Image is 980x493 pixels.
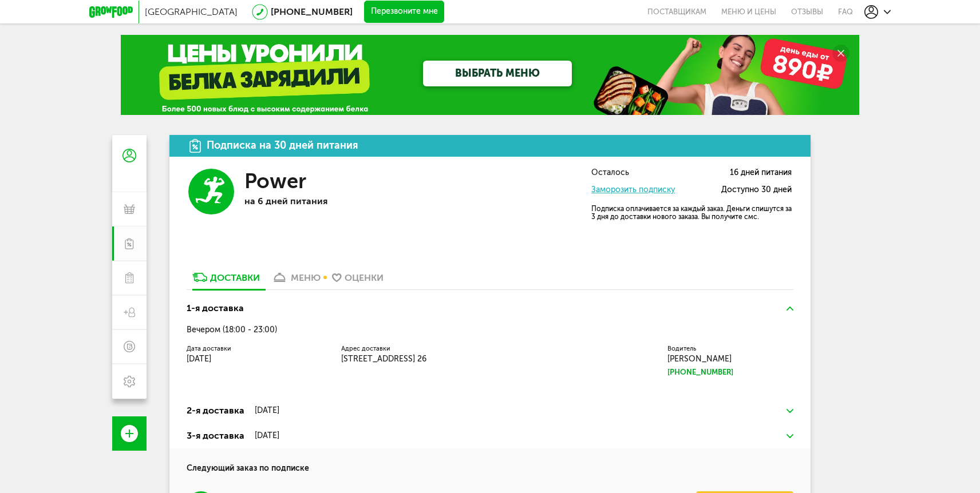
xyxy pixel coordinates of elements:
div: [DATE] [255,431,279,440]
div: Подписка на 30 дней питания [207,140,358,151]
p: Подписка оплачивается за каждый заказ. Деньги спишутся за 3 дня до доставки нового заказа. Вы пол... [591,205,792,221]
div: 2-я доставка [187,404,244,418]
a: ВЫБРАТЬ МЕНЮ [423,61,572,86]
div: 3-я доставка [187,429,244,443]
a: Доставки [187,271,266,289]
img: icon.da23462.svg [189,139,201,153]
label: Дата доставки [187,346,324,352]
div: Вечером (18:00 - 23:00) [187,325,793,335]
h3: Power [244,169,306,193]
img: arrow-down-green.fb8ae4f.svg [787,409,793,413]
label: Адрес доставки [341,346,496,352]
span: [PERSON_NAME] [667,354,732,364]
span: [GEOGRAPHIC_DATA] [145,6,238,17]
div: 1-я доставка [187,301,244,315]
p: на 6 дней питания [244,196,410,206]
h4: Следующий заказ по подписке [187,448,793,474]
span: Осталось [591,169,629,177]
label: Водитель [667,346,793,352]
a: Оценки [326,271,389,289]
div: Оценки [345,272,384,283]
div: [DATE] [255,406,279,415]
span: [STREET_ADDRESS] 26 [341,354,426,364]
span: [DATE] [187,354,211,364]
img: arrow-up-green.5eb5f82.svg [787,307,793,311]
a: меню [266,271,326,289]
button: Перезвоните мне [364,1,444,23]
a: [PHONE_NUMBER] [667,367,793,378]
span: Доступно 30 дней [721,186,792,194]
div: меню [291,272,321,283]
span: 16 дней питания [730,169,792,177]
img: arrow-down-green.fb8ae4f.svg [787,434,793,438]
div: Доставки [210,272,260,283]
a: Заморозить подписку [591,185,675,194]
a: [PHONE_NUMBER] [271,6,353,17]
